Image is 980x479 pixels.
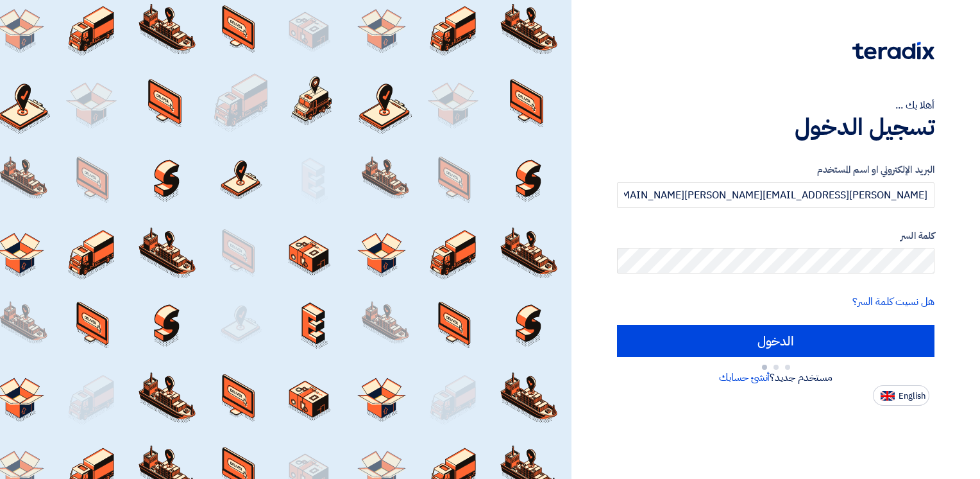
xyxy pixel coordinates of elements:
[899,392,925,401] span: English
[617,162,934,177] label: البريد الإلكتروني او اسم المستخدم
[617,370,934,385] div: مستخدم جديد؟
[852,42,934,60] img: Teradix logo
[719,370,770,385] a: أنشئ حسابك
[852,294,934,309] a: هل نسيت كلمة السر؟
[617,229,934,243] label: كلمة السر
[617,113,934,141] h1: تسجيل الدخول
[617,98,934,113] div: أهلا بك ...
[617,182,934,208] input: أدخل بريد العمل الإلكتروني او اسم المستخدم الخاص بك ...
[873,385,929,406] button: English
[617,325,934,357] input: الدخول
[881,391,895,401] img: en-US.png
